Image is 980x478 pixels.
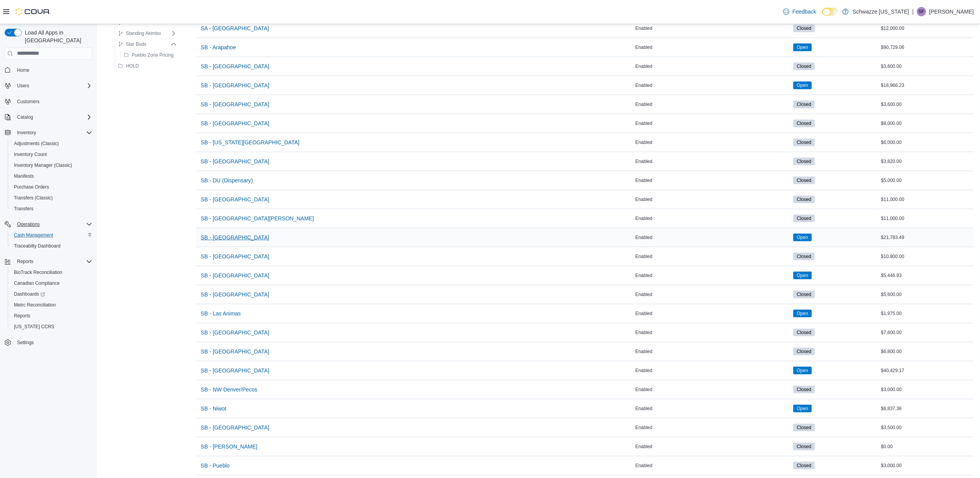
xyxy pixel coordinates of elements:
[11,322,92,331] span: Washington CCRS
[11,300,59,310] a: Metrc Reconciliation
[11,204,92,213] span: Transfers
[797,367,808,374] span: Open
[14,280,60,286] span: Canadian Compliance
[198,21,272,36] button: SA - [GEOGRAPHIC_DATA]
[2,337,95,348] button: Settings
[201,158,269,165] span: SB - [GEOGRAPHIC_DATA]
[17,258,33,265] span: Reports
[634,100,792,109] div: Enabled
[17,221,40,227] span: Operations
[14,243,60,249] span: Traceabilty Dashboard
[198,249,272,264] button: SB - [GEOGRAPHIC_DATA]
[917,7,926,16] div: Skyler Franke
[793,253,815,260] span: Closed
[793,215,815,222] span: Closed
[797,424,811,431] span: Closed
[793,81,811,89] span: Open
[780,4,819,19] a: Feedback
[14,97,92,106] span: Customers
[880,119,974,128] div: $8,000.00
[198,439,260,454] button: SB - [PERSON_NAME]
[132,52,174,58] span: Pueblo Zone Pricing
[797,158,811,165] span: Closed
[793,62,815,70] span: Closed
[634,176,792,185] div: Enabled
[8,310,95,321] button: Reports
[11,193,56,203] a: Transfers (Classic)
[198,287,272,302] button: SB - [GEOGRAPHIC_DATA]
[14,65,92,75] span: Home
[634,252,792,261] div: Enabled
[198,211,317,226] button: SB - [GEOGRAPHIC_DATA][PERSON_NAME]
[14,66,33,75] a: Home
[797,462,811,469] span: Closed
[198,401,229,416] button: SB - Niwot
[797,253,811,260] span: Closed
[201,405,226,412] span: SB - Niwot
[8,241,95,251] button: Traceabilty Dashboard
[793,329,815,336] span: Closed
[14,220,43,229] button: Operations
[198,40,239,55] button: SB - Arapahoe
[11,150,92,159] span: Inventory Count
[880,309,974,318] div: $1,975.00
[793,158,815,165] span: Closed
[14,184,49,190] span: Purchase Orders
[634,404,792,413] div: Enabled
[201,424,269,431] span: SB - [GEOGRAPHIC_DATA]
[201,24,269,32] span: SA - [GEOGRAPHIC_DATA]
[793,196,815,203] span: Closed
[198,420,272,435] button: SB - [GEOGRAPHIC_DATA]
[14,206,33,212] span: Transfers
[8,321,95,332] button: [US_STATE] CCRS
[11,268,65,277] a: BioTrack Reconciliation
[797,215,811,222] span: Closed
[201,291,269,298] span: SB - [GEOGRAPHIC_DATA]
[792,8,816,16] span: Feedback
[634,214,792,223] div: Enabled
[22,29,92,44] span: Load All Apps in [GEOGRAPHIC_DATA]
[201,62,269,70] span: SB - [GEOGRAPHIC_DATA]
[2,80,95,91] button: Users
[793,139,815,146] span: Closed
[8,267,95,278] button: BioTrack Reconciliation
[918,7,924,16] span: SF
[880,328,974,337] div: $7,600.00
[822,8,839,16] input: Dark Mode
[11,161,75,170] a: Inventory Manager (Classic)
[201,119,269,127] span: SB - [GEOGRAPHIC_DATA]
[797,101,811,108] span: Closed
[14,128,92,137] span: Inventory
[17,99,40,105] span: Customers
[880,195,974,204] div: $11,000.00
[880,214,974,223] div: $11,000.00
[880,43,974,52] div: $90,729.06
[634,24,792,33] div: Enabled
[11,139,92,148] span: Adjustments (Classic)
[11,161,92,170] span: Inventory Manager (Classic)
[201,443,257,450] span: SB - [PERSON_NAME]
[11,171,37,181] a: Manifests
[201,177,253,184] span: SB - DU (Dispensary)
[793,348,815,355] span: Closed
[11,322,57,331] a: [US_STATE] CCRS
[797,291,811,298] span: Closed
[201,386,257,393] span: SB - NW Denver/Pecos
[880,100,974,109] div: $3,600.00
[880,404,974,413] div: $8,837.36
[126,63,139,69] span: HOLD
[198,306,244,321] button: SB - Las Animas
[797,196,811,203] span: Closed
[634,461,792,470] div: Enabled
[793,119,815,127] span: Closed
[2,219,95,230] button: Operations
[634,366,792,375] div: Enabled
[201,43,236,51] span: SB - Arapahoe
[8,203,95,214] button: Transfers
[797,234,808,241] span: Open
[797,272,808,279] span: Open
[14,269,62,275] span: BioTrack Reconciliation
[634,195,792,204] div: Enabled
[634,43,792,52] div: Enabled
[201,367,269,374] span: SB - [GEOGRAPHIC_DATA]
